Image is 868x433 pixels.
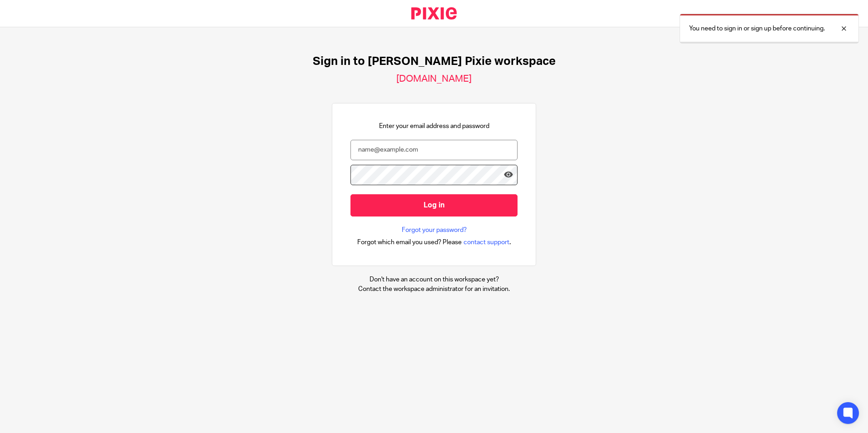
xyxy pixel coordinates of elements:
[357,238,462,247] span: Forgot which email you used? Please
[350,194,518,216] input: Log in
[396,73,472,85] h2: [DOMAIN_NAME]
[689,24,825,33] p: You need to sign in or sign up before continuing.
[402,226,467,235] a: Forgot your password?
[358,285,510,294] p: Contact the workspace administrator for an invitation.
[358,275,510,284] p: Don't have an account on this workspace yet?
[357,237,511,247] div: .
[379,122,489,131] p: Enter your email address and password
[464,238,509,247] span: contact support
[350,140,518,160] input: name@example.com
[313,54,556,69] h1: Sign in to [PERSON_NAME] Pixie workspace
